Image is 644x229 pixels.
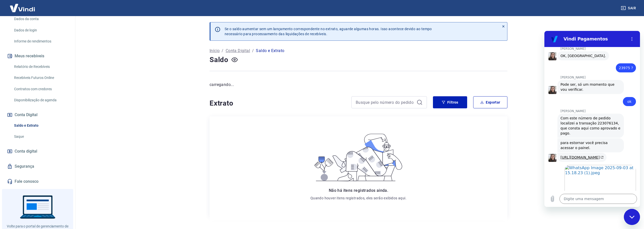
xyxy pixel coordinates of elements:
[210,48,220,54] a: Início
[433,96,467,108] button: Filtros
[6,146,69,157] a: Conta digital
[6,0,39,16] img: Vindi
[620,4,638,13] button: Sair
[12,25,69,35] a: Dados de login
[210,55,228,65] h4: Saldo
[473,96,507,108] button: Exportar
[210,82,507,88] p: carregando...
[226,48,250,54] a: Conta Digital
[12,131,69,142] a: Saque
[356,99,415,106] input: Busque pelo número do pedido
[252,48,254,54] p: /
[12,95,69,105] a: Disponibilização de agenda
[12,36,69,47] a: Informe de rendimentos
[210,98,345,108] h4: Extrato
[6,109,69,120] button: Conta Digital
[12,84,69,94] a: Contratos com credores
[544,31,640,207] iframe: Janela de mensagens
[6,176,69,187] a: Fale conosco
[6,161,69,172] a: Segurança
[256,48,284,54] p: Saldo e Extrato
[12,62,69,72] a: Relatório de Recebíveis
[12,120,69,131] a: Saldo e Extrato
[6,51,69,62] button: Meus recebíveis
[222,48,223,54] p: /
[15,148,37,155] span: Conta digital
[310,196,407,201] p: Quando houver itens registrados, eles serão exibidos aqui.
[12,14,69,24] a: Dados da conta
[624,209,640,225] iframe: Botão para abrir a janela de mensagens, conversa em andamento
[329,188,388,193] span: Não há itens registrados ainda.
[225,26,432,36] p: Se o saldo aumentar sem um lançamento correspondente no extrato, aguarde algumas horas. Isso acon...
[12,73,69,83] a: Recebíveis Futuros Online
